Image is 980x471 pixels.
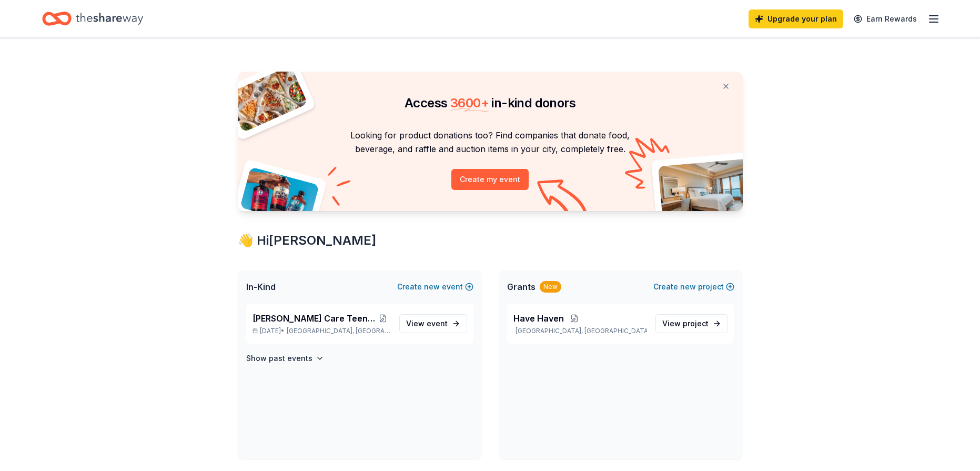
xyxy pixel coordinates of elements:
[847,9,923,28] a: Earn Rewards
[246,352,312,365] h4: Show past events
[246,352,324,365] button: Show past events
[683,319,709,328] span: project
[250,128,730,156] p: Looking for product donations too? Find companies that donate food, beverage, and raffle and auct...
[252,327,391,335] p: [DATE] •
[537,179,590,219] img: Curvy arrow
[226,65,308,133] img: Pizza
[397,280,473,293] button: Createnewevent
[540,281,561,293] div: New
[405,95,575,111] span: Access in-kind donors
[655,314,728,333] a: View project
[238,232,743,249] div: 👋 Hi [PERSON_NAME]
[427,319,448,328] span: event
[424,280,440,293] span: new
[450,95,489,111] span: 3600 +
[451,169,529,190] button: Create my event
[513,327,647,335] p: [GEOGRAPHIC_DATA], [GEOGRAPHIC_DATA]
[662,317,709,330] span: View
[507,280,536,293] span: Grants
[287,327,390,335] span: [GEOGRAPHIC_DATA], [GEOGRAPHIC_DATA]
[42,6,143,31] a: Home
[406,317,448,330] span: View
[680,280,696,293] span: new
[252,312,376,325] span: [PERSON_NAME] Care Teen Summit 2025
[246,280,276,293] span: In-Kind
[749,9,843,28] a: Upgrade your plan
[653,280,734,293] button: Createnewproject
[513,312,564,325] span: Have Haven
[399,314,467,333] a: View event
